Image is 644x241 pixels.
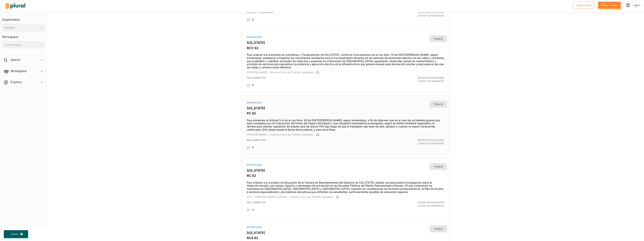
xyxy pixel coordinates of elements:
h2: Search [11,58,20,62]
a: Create Account [598,3,621,7]
span: [DATE]-[DATE] Session [418,139,444,142]
h3: Organization [2,14,45,22]
div: Add tags [252,19,254,21]
div: Personal [5,26,39,30]
div: Latest Action: [DATE] [379,11,447,17]
a: Request Demo [573,3,594,7]
a: Log In [633,3,640,7]
div: (no committee) [244,139,379,145]
button: Track [430,35,447,42]
div: Add tags [252,84,254,86]
span: [PERSON_NAME] - Sistema Único de Trámite Legislativo [247,71,314,74]
h3: [US_STATE] [247,169,444,172]
h3: Workspace [2,31,45,40]
div: Latest Action: [DATE] [379,139,447,145]
div: Latest Action: [DATE] [379,76,447,83]
div: Introduced [247,163,444,167]
div: Add Position Statement [247,19,250,22]
h4: Para ordenar a la Comisión de Educación de la Cámara de Representantes del Gobierno de [US_STATE]... [247,179,444,194]
h3: RC 62 [247,174,444,178]
div: Current Team [5,43,39,47]
button: Track [430,101,447,108]
div: (no committee) [244,201,379,208]
h3: RCC 62 [247,46,444,50]
span: [DATE]-[DATE] Session [418,76,444,79]
button: Request Demo [573,2,594,9]
div: Introduced [247,226,444,229]
span: [DATE]-[DATE] Session [418,201,444,204]
h3: [US_STATE] [247,106,444,110]
h3: RCS 62 [247,236,444,240]
h3: PC 62 [247,111,444,115]
div: (no committee) [244,76,379,83]
span: [PERSON_NAME] - Sistema Único de Trámite Legislativo [247,133,314,136]
span: Export [9,233,21,236]
h3: [US_STATE] [247,41,444,44]
div: Latest Action: [DATE] [379,201,447,208]
h4: Para enmendar el Artículo 5-A de la Ley Núm. 45 de [DATE][PERSON_NAME], según enmendada, a fin de... [247,117,444,131]
div: Add Position Statement [247,146,250,149]
button: Track [430,225,447,232]
div: Add Position Statement [247,84,250,87]
div: Add tags [252,146,254,149]
button: Track [430,163,447,170]
div: Add tags [252,209,254,211]
button: Create Account [598,2,621,9]
h3: [US_STATE] [247,231,444,235]
div: Introduced [247,35,444,39]
h4: Para ordenar a la Autoridad de Carreteras y Transportación de [US_STATE], conforme a los estatuto... [247,51,444,69]
button: Export [4,230,28,238]
span: Sol Y. [PERSON_NAME] Cuadrado - Sistema Único de Trámite Legislativo [247,195,333,198]
div: Add Position Statement [247,209,250,212]
div: Introduced [247,101,444,104]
